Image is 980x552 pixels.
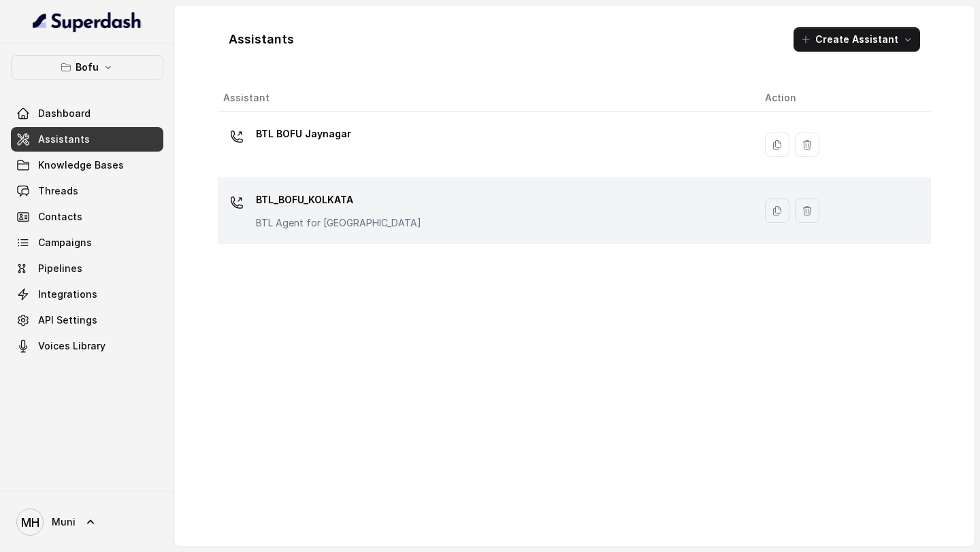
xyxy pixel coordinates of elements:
[11,282,163,307] a: Integrations
[11,153,163,177] a: Knowledge Bases
[52,515,76,529] span: Muni
[33,11,142,33] img: light.svg
[11,127,163,152] a: Assistants
[218,84,754,112] th: Assistant
[229,29,294,50] h1: Assistants
[256,189,421,211] p: BTL_BOFU_KOLKATA
[11,205,163,229] a: Contacts
[76,59,99,75] p: Bofu
[256,216,421,230] p: BTL Agent for [GEOGRAPHIC_DATA]
[11,256,163,281] a: Pipelines
[11,55,163,80] button: Bofu
[11,101,163,126] a: Dashboard
[11,503,163,541] a: Muni
[754,84,931,112] th: Action
[21,515,39,530] text: MH
[38,262,82,275] span: Pipelines
[38,236,92,249] span: Campaigns
[794,27,920,52] button: Create Assistant
[38,339,105,353] span: Voices Library
[11,308,163,332] a: API Settings
[38,158,124,172] span: Knowledge Bases
[38,184,78,198] span: Threads
[38,107,91,120] span: Dashboard
[256,123,351,145] p: BTL BOFU Jaynagar
[38,133,90,146] span: Assistants
[11,334,163,358] a: Voices Library
[38,210,82,224] span: Contacts
[11,230,163,255] a: Campaigns
[38,288,97,301] span: Integrations
[11,179,163,203] a: Threads
[38,313,97,327] span: API Settings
